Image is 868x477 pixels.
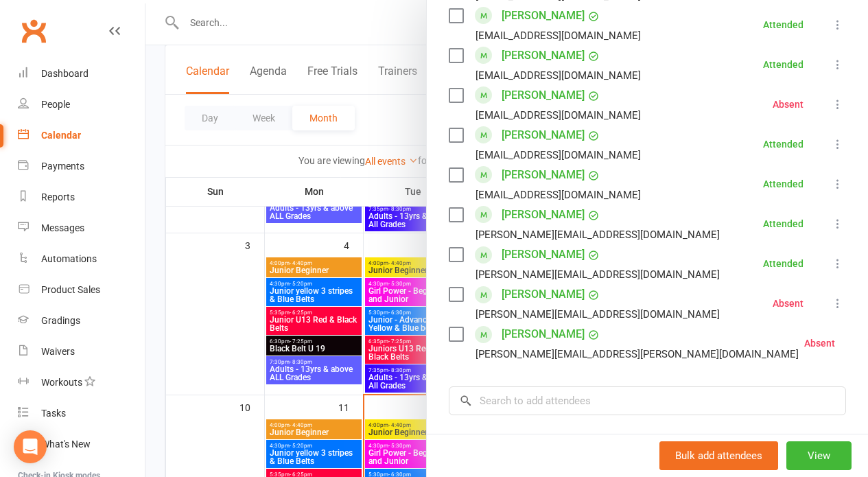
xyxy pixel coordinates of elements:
a: [PERSON_NAME] [502,45,585,67]
div: Automations [41,253,97,264]
div: Absent [804,338,835,348]
a: Automations [18,244,145,275]
div: Open Intercom Messenger [14,430,47,463]
a: Messages [18,213,145,244]
a: [PERSON_NAME] [502,244,585,266]
div: Waivers [41,346,75,357]
a: Waivers [18,336,145,367]
div: Workouts [41,377,82,388]
div: Absent [773,299,804,308]
div: [EMAIL_ADDRESS][DOMAIN_NAME] [476,186,641,204]
a: Tasks [18,398,145,429]
button: Bulk add attendees [659,441,778,470]
div: Attended [763,20,804,30]
div: Attended [763,259,804,268]
div: Reports [41,191,75,202]
a: [PERSON_NAME] [502,84,585,106]
a: Clubworx [16,14,51,48]
a: Workouts [18,367,145,398]
a: Calendar [18,120,145,151]
div: Attended [763,60,804,69]
a: What's New [18,429,145,460]
a: People [18,89,145,120]
div: Attended [763,219,804,229]
a: [PERSON_NAME] [502,5,585,27]
div: Calendar [41,130,81,141]
input: Search to add attendees [449,386,846,415]
div: What's New [41,439,91,450]
div: Attended [763,139,804,149]
div: [EMAIL_ADDRESS][DOMAIN_NAME] [476,106,641,124]
a: Dashboard [18,58,145,89]
div: Messages [41,222,84,233]
div: [PERSON_NAME][EMAIL_ADDRESS][PERSON_NAME][DOMAIN_NAME] [476,345,799,363]
div: People [41,99,70,110]
div: Gradings [41,315,80,326]
div: [PERSON_NAME][EMAIL_ADDRESS][DOMAIN_NAME] [476,305,720,323]
a: [PERSON_NAME] [502,124,585,146]
div: Product Sales [41,284,100,295]
div: [PERSON_NAME][EMAIL_ADDRESS][DOMAIN_NAME] [476,266,720,283]
a: [PERSON_NAME] [502,323,585,345]
div: [EMAIL_ADDRESS][DOMAIN_NAME] [476,67,641,84]
div: Absent [773,100,804,109]
button: View [786,441,852,470]
a: Reports [18,182,145,213]
div: Payments [41,161,84,172]
div: Attended [763,179,804,189]
a: [PERSON_NAME] [502,164,585,186]
div: Dashboard [41,68,89,79]
a: Gradings [18,305,145,336]
div: [EMAIL_ADDRESS][DOMAIN_NAME] [476,27,641,45]
a: Payments [18,151,145,182]
div: [EMAIL_ADDRESS][DOMAIN_NAME] [476,146,641,164]
a: [PERSON_NAME] [502,204,585,226]
div: Tasks [41,408,66,419]
div: [PERSON_NAME][EMAIL_ADDRESS][DOMAIN_NAME] [476,226,720,244]
a: Product Sales [18,275,145,305]
a: [PERSON_NAME] [502,283,585,305]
